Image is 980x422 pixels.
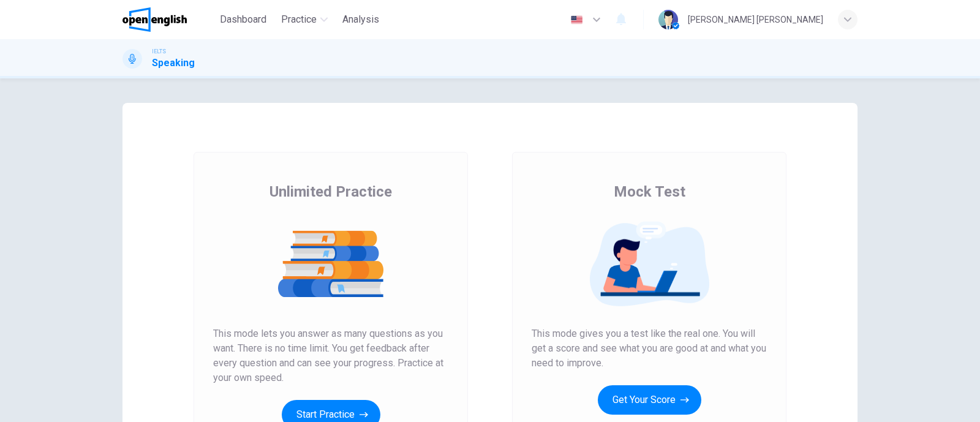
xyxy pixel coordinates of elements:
[269,182,392,202] span: Unlimited Practice
[532,326,767,371] span: This mode gives you a test like the real one. You will get a score and see what you are good at a...
[276,9,333,31] button: Practice
[220,12,266,27] span: Dashboard
[337,9,384,31] button: Analysis
[152,56,195,70] h1: Speaking
[658,10,678,29] img: Profile picture
[213,326,448,385] span: This mode lets you answer as many questions as you want. There is no time limit. You get feedback...
[569,15,584,24] img: en
[598,385,701,415] button: Get Your Score
[152,47,166,56] span: IELTS
[342,12,379,27] span: Analysis
[614,182,685,202] span: Mock Test
[281,12,317,27] span: Practice
[688,12,823,27] div: [PERSON_NAME] [PERSON_NAME]
[123,7,187,32] img: OpenEnglish logo
[215,9,271,31] button: Dashboard
[123,7,215,32] a: OpenEnglish logo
